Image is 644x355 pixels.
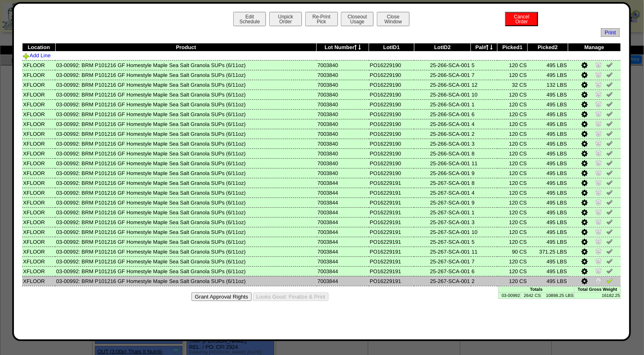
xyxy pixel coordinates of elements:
[498,266,528,276] td: 120 CS
[505,12,538,26] button: CancelOrder
[233,12,266,26] button: EditSchedule
[595,238,602,245] img: Zero Item and Verify
[55,99,317,109] td: 03-00992: BRM P101216 GF Homestyle Maple Sea Salt Granola SUPs (6/11oz)
[55,207,317,217] td: 03-00992: BRM P101216 GF Homestyle Maple Sea Salt Granola SUPs (6/11oz)
[606,140,613,146] img: Un-Verify Pick
[414,168,471,178] td: 25-266-SCA-001
[471,60,498,70] td: 5
[528,99,568,109] td: 495 LBS
[595,160,602,166] img: Zero Item and Verify
[369,148,414,158] td: PO16229190
[606,130,613,137] img: Un-Verify Pick
[595,258,602,264] img: Zero Item and Verify
[574,286,621,292] td: Total Gross Weight
[55,198,317,207] td: 03-00992: BRM P101216 GF Homestyle Maple Sea Salt Granola SUPs (6/11oz)
[414,90,471,99] td: 25-266-SCA-001
[22,207,55,217] td: XFLOOR
[55,256,317,266] td: 03-00992: BRM P101216 GF Homestyle Maple Sea Salt Granola SUPs (6/11oz)
[595,228,602,235] img: Zero Item and Verify
[601,28,619,37] a: Print
[55,90,317,99] td: 03-00992: BRM P101216 GF Homestyle Maple Sea Salt Granola SUPs (6/11oz)
[22,90,55,99] td: XFLOOR
[528,266,568,276] td: 495 LBS
[595,169,602,176] img: Zero Item and Verify
[471,188,498,198] td: 4
[317,158,369,168] td: 7003840
[369,276,414,286] td: PO16229191
[414,237,471,247] td: 25-267-SCA-001
[414,158,471,168] td: 25-266-SCA-001
[606,81,613,88] img: Un-Verify Pick
[369,43,414,52] th: LotID1
[22,227,55,237] td: XFLOOR
[414,80,471,90] td: 25-266-SCA-001
[369,188,414,198] td: PO16229191
[414,247,471,256] td: 25-267-SCA-001
[595,267,602,274] img: Zero Item and Verify
[55,227,317,237] td: 03-00992: BRM P101216 GF Homestyle Maple Sea Salt Granola SUPs (6/11oz)
[498,237,528,247] td: 120 CS
[606,238,613,245] img: Un-Verify Pick
[606,248,613,254] img: Un-Verify Pick
[317,80,369,90] td: 7003840
[414,188,471,198] td: 25-267-SCA-001
[528,43,568,52] th: Picked2
[528,70,568,80] td: 495 LBS
[528,256,568,266] td: 495 LBS
[414,178,471,188] td: 25-267-SCA-001
[55,168,317,178] td: 03-00992: BRM P101216 GF Homestyle Maple Sea Salt Granola SUPs (6/11oz)
[471,168,498,178] td: 9
[369,60,414,70] td: PO16229190
[606,169,613,176] img: Un-Verify Pick
[471,256,498,266] td: 7
[317,43,369,52] th: Lot Number
[528,158,568,168] td: 495 LBS
[55,276,317,286] td: 03-00992: BRM P101216 GF Homestyle Maple Sea Salt Granola SUPs (6/11oz)
[595,110,602,117] img: Zero Item and Verify
[498,90,528,99] td: 120 CS
[595,277,602,284] img: Zero Item and Verify
[595,81,602,88] img: Zero Item and Verify
[471,80,498,90] td: 12
[528,90,568,99] td: 495 LBS
[22,247,55,256] td: XFLOOR
[369,256,414,266] td: PO16229191
[498,80,528,90] td: 32 CS
[528,247,568,256] td: 371.25 LBS
[471,266,498,276] td: 6
[414,60,471,70] td: 25-266-SCA-001
[574,292,621,299] td: 16182.25
[414,148,471,158] td: 25-266-SCA-001
[498,198,528,207] td: 120 CS
[595,248,602,254] img: Zero Item and Verify
[269,12,302,26] button: UnpickOrder
[595,120,602,127] img: Zero Item and Verify
[55,43,317,52] th: Product
[606,179,613,186] img: Un-Verify Pick
[528,237,568,247] td: 495 LBS
[317,256,369,266] td: 7003844
[317,90,369,99] td: 7003840
[317,247,369,256] td: 7003844
[498,286,574,292] td: Totals
[521,292,542,299] td: 2642 CS
[414,276,471,286] td: 25-267-SCA-001
[22,237,55,247] td: XFLOOR
[369,99,414,109] td: PO16229190
[498,139,528,148] td: 120 CS
[369,207,414,217] td: PO16229191
[606,199,613,205] img: Un-Verify Pick
[471,207,498,217] td: 1
[341,12,374,26] button: CloseoutUsage
[606,218,613,225] img: Un-Verify Pick
[541,292,574,299] td: 10898.25 LBS
[498,99,528,109] td: 120 CS
[369,139,414,148] td: PO16229190
[55,217,317,227] td: 03-00992: BRM P101216 GF Homestyle Maple Sea Salt Granola SUPs (6/11oz)
[528,276,568,286] td: 495 LBS
[606,160,613,166] img: Un-Verify Pick
[22,276,55,286] td: XFLOOR
[22,168,55,178] td: XFLOOR
[22,266,55,276] td: XFLOOR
